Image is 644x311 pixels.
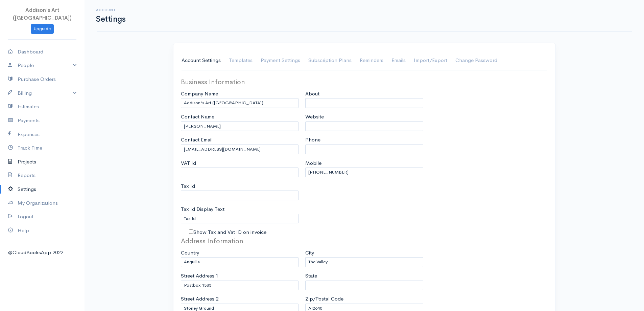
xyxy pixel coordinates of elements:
[181,136,213,144] label: Contact Email
[181,90,218,98] label: Company Name
[229,51,253,70] a: Templates
[305,295,343,303] label: Zip/Postal Code
[308,51,352,70] a: Subscription Plans
[181,113,214,121] label: Contact Name
[181,205,224,213] label: Tax Id Display Text
[391,51,406,70] a: Emails
[13,7,72,21] span: Addison's Art ([GEOGRAPHIC_DATA])
[305,90,319,98] label: About
[305,113,324,121] label: Website
[360,51,383,70] a: Reminders
[96,15,125,23] h1: Settings
[181,159,196,167] label: VAT Id
[455,51,497,70] a: Change Password
[305,159,321,167] label: Mobile
[414,51,447,70] a: Import/Export
[305,136,320,144] label: Phone
[182,51,221,70] a: Account Settings
[8,249,76,257] div: @CloudBooksApp 2022
[305,272,317,280] label: State
[181,77,299,87] legend: Business Information
[261,51,300,70] a: Payment Settings
[181,236,299,246] legend: Address Information
[31,24,54,34] a: Upgrade
[96,8,125,12] h6: Account
[193,228,266,236] label: Show Tax and Vat ID on invoice
[181,249,199,257] label: Country
[181,295,218,303] label: Street Address 2
[181,182,195,190] label: Tax Id
[181,272,218,280] label: Street Address 1
[305,249,314,257] label: City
